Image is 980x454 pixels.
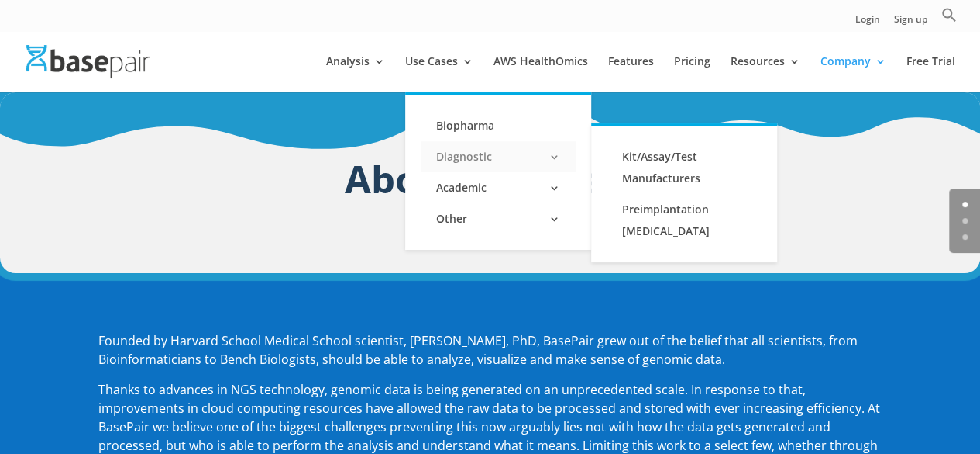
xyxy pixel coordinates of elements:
[421,110,576,141] a: Biopharma
[941,7,957,23] svg: Search
[731,56,800,92] a: Resources
[493,56,588,92] a: AWS HealthOmics
[608,56,654,92] a: Features
[941,7,957,31] a: Search Icon Link
[26,45,150,78] img: Basepair
[421,172,576,203] a: Academic
[962,202,968,207] a: 0
[607,141,762,194] a: Kit/Assay/Test Manufacturers
[98,332,882,382] p: Founded by Harvard School Medical School scientist, [PERSON_NAME], PhD, BasePair grew out of the ...
[855,15,880,31] a: Login
[962,218,968,224] a: 1
[405,56,473,92] a: Use Cases
[894,15,927,31] a: Sign up
[421,141,576,172] a: Diagnostic
[421,203,576,234] a: Other
[906,56,955,92] a: Free Trial
[98,151,882,214] h1: About Basepair
[326,56,385,92] a: Analysis
[674,56,710,92] a: Pricing
[607,194,762,247] a: Preimplantation [MEDICAL_DATA]
[962,234,968,240] a: 2
[820,56,886,92] a: Company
